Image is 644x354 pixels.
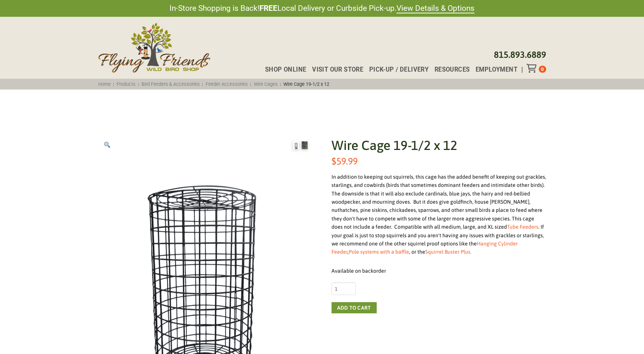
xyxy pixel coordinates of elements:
[98,23,210,73] img: Flying Friends Wild Bird Shop Logo
[251,81,280,87] a: Wire Cages
[332,282,356,295] input: Product quantity
[265,67,307,73] span: Shop Online
[332,156,358,166] bdi: 59.99
[332,136,546,154] h1: Wire Cage 19-1/2 x 12
[470,67,517,73] a: Employment
[96,81,332,87] span: : : : : :
[507,224,538,230] a: Tube Feeders
[476,67,517,73] span: Employment
[429,67,470,73] a: Resources
[541,66,544,72] span: 0
[349,249,409,255] a: Pole systems with a baffle
[104,142,110,148] img: 🔍
[332,173,546,256] div: In addition to keeping out squirrels, this cage has the added benefit of keeping out grackles, st...
[425,249,472,255] a: Squirrel Buster Plus.
[281,81,332,87] span: Wire Cage 19-1/2 x 12
[139,81,202,87] a: Bird Feeders & Accessories
[203,81,250,87] a: Feeder Accessories
[312,67,363,73] span: Visit Our Store
[302,141,308,149] img: Wire Cage 19-1/2 x 12 - Image 2
[363,67,429,73] a: Pick-up / Delivery
[435,67,470,73] span: Resources
[332,156,336,166] span: $
[259,4,277,13] strong: FREE
[526,64,539,73] div: Toggle Off Canvas Content
[332,302,377,313] button: Add to cart
[293,141,299,149] img: Wire Cage 19-1/2 x 12
[494,50,546,60] a: 815.893.6889
[169,3,475,14] span: In-Store Shopping is Back! Local Delivery or Curbside Pick-up.
[259,67,306,73] a: Shop Online
[98,136,116,154] a: View full-screen image gallery
[114,81,138,87] a: Products
[369,67,429,73] span: Pick-up / Delivery
[332,267,546,276] p: Available on backorder
[306,67,363,73] a: Visit Our Store
[396,4,475,13] a: View Details & Options
[96,81,113,87] a: Home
